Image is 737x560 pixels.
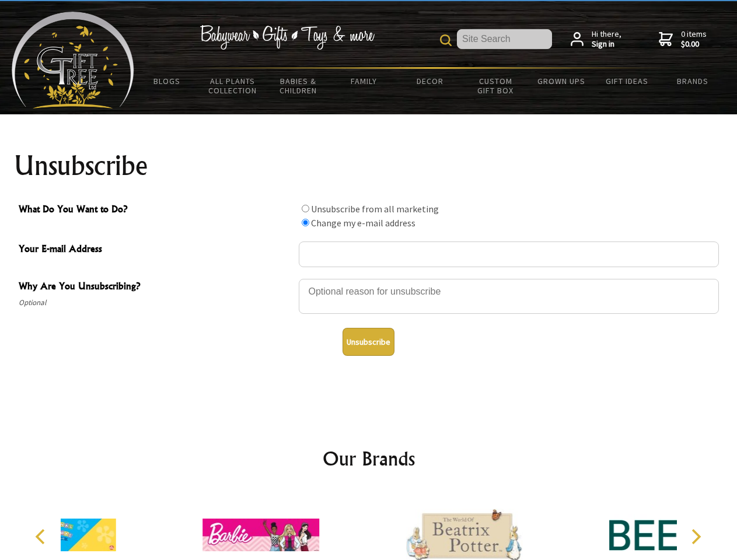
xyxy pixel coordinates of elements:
a: 0 items$0.00 [659,29,707,50]
span: 0 items [681,29,707,50]
strong: Sign in [592,39,621,50]
span: Hi there, [592,29,621,50]
input: Your E-mail Address [299,242,719,267]
a: Family [331,69,397,93]
a: Gift Ideas [594,69,660,93]
span: What Do You Want to Do? [19,202,293,219]
span: Why Are You Unsubscribing? [19,279,293,296]
button: Previous [29,524,55,549]
button: Next [683,524,708,549]
span: Your E-mail Address [19,242,293,258]
label: Change my e-mail address [311,217,415,229]
input: Site Search [457,29,552,49]
button: Unsubscribe [343,328,394,356]
img: Babyware - Gifts - Toys and more... [12,12,134,108]
a: Custom Gift Box [463,69,529,103]
a: Brands [660,69,726,93]
strong: $0.00 [681,39,707,50]
h2: Our Brands [23,444,714,473]
img: product search [440,34,452,46]
textarea: Why Are You Unsubscribing? [299,279,719,314]
input: What Do You Want to Do? [302,205,309,212]
a: BLOGS [134,69,200,93]
a: Hi there,Sign in [571,29,621,50]
a: Decor [397,69,463,93]
span: Optional [19,296,293,310]
a: Grown Ups [528,69,594,93]
a: All Plants Collection [200,69,266,103]
h1: Unsubscribe [14,152,724,180]
label: Unsubscribe from all marketing [311,203,439,215]
a: Babies & Children [266,69,331,103]
input: What Do You Want to Do? [302,219,309,226]
img: Babywear - Gifts - Toys & more [200,25,375,50]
